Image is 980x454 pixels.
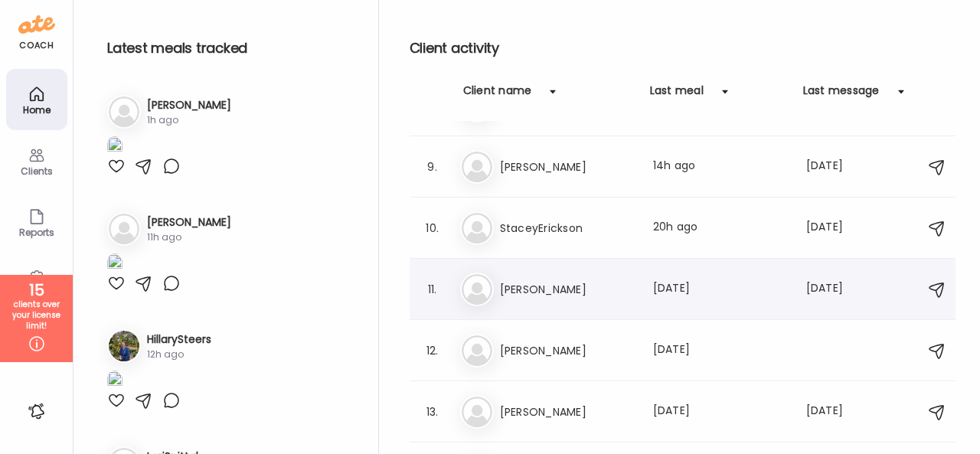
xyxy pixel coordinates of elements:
div: [DATE] [806,280,866,299]
h2: Latest meals tracked [107,37,354,60]
div: Last message [803,83,880,107]
h3: [PERSON_NAME] [147,214,231,230]
div: clients over your license limit! [5,299,67,332]
h3: [PERSON_NAME] [500,158,635,176]
img: images%2FRJteFs3GhigpuZE7lLqV7PdZ69D2%2FjrTyeN9gy9QRiHyRpLeI%2FrhPEvLMWwVrl6LECtDP1_1080 [107,371,122,391]
div: [DATE] [653,341,788,360]
h3: [PERSON_NAME] [500,280,635,299]
img: bg-avatar-default.svg [109,96,139,127]
div: Reports [9,227,64,237]
h3: HillarySteers [147,332,211,348]
div: [DATE] [653,280,788,299]
div: Last meal [650,83,704,107]
div: 1h ago [147,113,231,127]
div: [DATE] [653,403,788,421]
img: bg-avatar-default.svg [462,397,492,427]
div: [DATE] [806,158,866,176]
div: Clients [9,166,64,176]
div: 9. [423,158,442,176]
div: Client name [463,83,532,107]
img: avatars%2FRJteFs3GhigpuZE7lLqV7PdZ69D2 [109,331,139,361]
img: images%2FMtcnm53qDHMSHujxAUWRTRxzFMX2%2FZPc484ClFuexuZpHwkR7%2F9T4CdBeES7CgY2F9tt8W_1080 [107,136,122,157]
div: 10. [423,219,442,237]
div: [DATE] [806,219,866,237]
h3: StaceyErickson [500,219,635,237]
div: 20h ago [653,219,788,237]
img: bg-avatar-default.svg [462,274,492,305]
img: images%2FbbyQNxsEKpfwiGLsxlfrmQhO27W2%2FhhFI676Xj0TtvpCqA3xg%2FAfEEFteura7yG0DK6cCX_1080 [107,253,122,274]
div: 11. [423,280,442,299]
h3: [PERSON_NAME] [147,97,231,113]
img: bg-avatar-default.svg [462,335,492,366]
div: 14h ago [653,158,788,176]
div: 12h ago [147,348,211,361]
div: 15 [5,281,67,299]
div: Home [9,105,64,115]
div: [DATE] [806,403,866,421]
img: bg-avatar-default.svg [462,213,492,243]
img: ate [18,12,55,37]
img: bg-avatar-default.svg [462,152,492,182]
div: 11h ago [147,230,231,244]
img: bg-avatar-default.svg [109,214,139,244]
div: 13. [423,403,442,421]
div: 12. [423,341,442,360]
h3: [PERSON_NAME] [500,403,635,421]
h2: Client activity [410,37,955,60]
h3: [PERSON_NAME] [500,341,635,360]
div: coach [19,39,54,52]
